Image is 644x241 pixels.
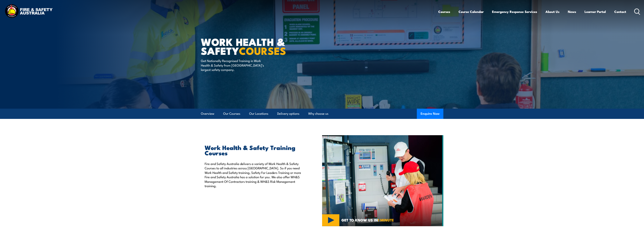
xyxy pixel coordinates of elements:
[322,135,443,226] img: Workplace Health & Safety COURSES
[308,109,328,119] a: Why choose us
[201,109,214,119] a: Overview
[201,37,294,55] h1: Work Health & Safety
[205,145,305,155] h2: Work Health & Safety Training Courses
[378,217,394,223] strong: 1 MINUTE
[249,109,268,119] a: Our Locations
[277,109,299,119] a: Delivery options
[459,7,484,17] a: Course Calendar
[438,7,450,17] a: Courses
[614,7,626,17] a: Contact
[545,7,559,17] a: About Us
[492,7,537,17] a: Emergency Response Services
[223,109,240,119] a: Our Courses
[205,161,305,188] p: Fire and Safety Australia delivers a variety of Work Health & Safety Courses to all industries ac...
[585,7,606,17] a: Learner Portal
[568,7,576,17] a: News
[417,109,443,119] button: Enquire Now
[239,42,286,58] strong: COURSES
[341,218,394,222] span: GET TO KNOW US IN
[201,58,270,72] p: Get Nationally Recognised Training in Work Health & Safety from [GEOGRAPHIC_DATA]’s largest safet...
